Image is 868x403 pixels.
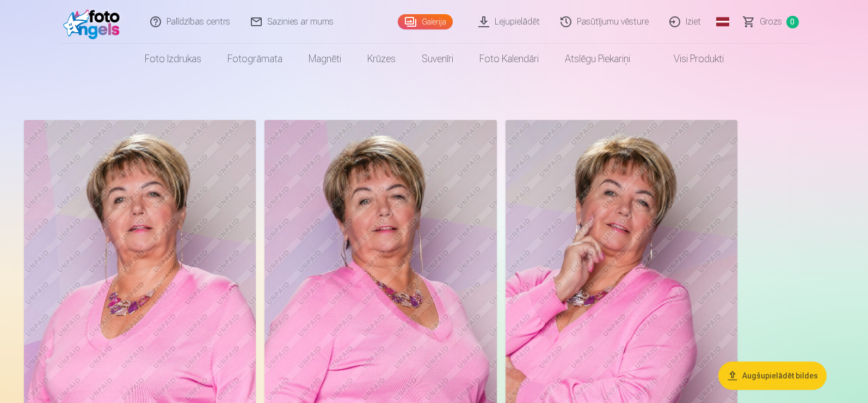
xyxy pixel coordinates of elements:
a: Foto kalendāri [466,44,552,74]
button: Augšupielādēt bildes [718,362,827,390]
a: Fotogrāmata [214,44,296,74]
a: Krūzes [354,44,409,74]
a: Magnēti [296,44,354,74]
a: Galerija [398,14,453,29]
span: Grozs [760,15,782,28]
img: /fa1 [63,4,126,39]
a: Visi produkti [643,44,737,74]
a: Foto izdrukas [132,44,214,74]
a: Atslēgu piekariņi [552,44,643,74]
a: Suvenīri [409,44,466,74]
span: 0 [786,16,799,28]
